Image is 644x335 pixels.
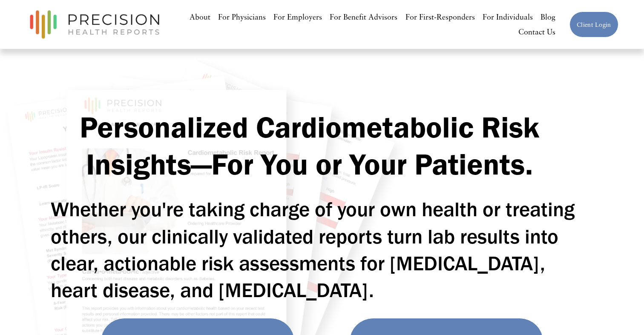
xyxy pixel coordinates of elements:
[518,25,555,40] a: Contact Us
[273,9,322,25] a: For Employers
[569,11,618,37] a: Client Login
[26,6,164,43] img: Precision Health Reports
[330,9,397,25] a: For Benefit Advisors
[218,9,266,25] a: For Physicians
[405,9,475,25] a: For First-Responders
[80,109,547,182] strong: Personalized Cardiometabolic Risk Insights—For You or Your Patients.
[483,9,533,25] a: For Individuals
[51,196,593,304] h2: Whether you're taking charge of your own health or treating others, our clinically validated repo...
[190,9,210,25] a: About
[540,9,555,25] a: Blog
